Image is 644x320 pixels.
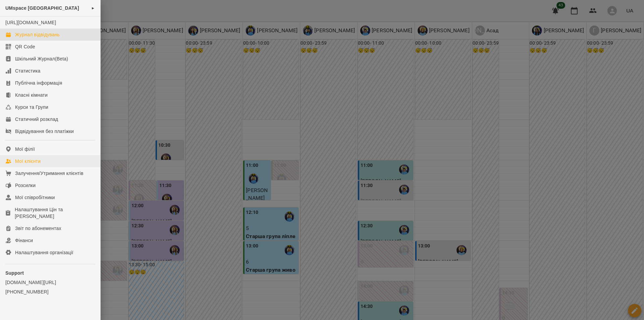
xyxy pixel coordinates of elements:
[15,170,84,177] div: Залучення/Утримання клієнтів
[91,5,95,11] span: ►
[15,55,68,62] div: Шкільний Журнал(Beta)
[15,104,48,110] div: Курси та Групи
[15,67,41,74] div: Статистика
[15,158,41,165] div: Мої клієнти
[5,5,79,11] span: UMspace [GEOGRAPHIC_DATA]
[5,279,95,286] a: [DOMAIN_NAME][URL]
[15,237,33,244] div: Фінанси
[15,80,62,86] div: Публічна інформація
[15,116,58,123] div: Статичний розклад
[15,182,36,189] div: Розсилки
[15,249,73,256] div: Налаштування організації
[15,194,55,201] div: Мої співробітники
[15,92,48,98] div: Класні кімнати
[5,20,56,25] a: [URL][DOMAIN_NAME]
[5,270,95,276] p: Support
[5,288,95,295] a: [PHONE_NUMBER]
[15,128,74,135] div: Відвідування без платіжки
[15,146,35,152] div: Мої філії
[15,31,60,38] div: Журнал відвідувань
[15,206,95,220] div: Налаштування Цін та [PERSON_NAME]
[15,225,61,232] div: Звіт по абонементах
[15,43,35,50] div: QR Code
